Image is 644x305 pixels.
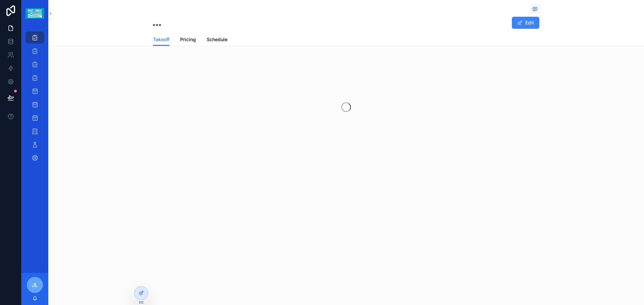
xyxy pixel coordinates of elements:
a: Takeoff [153,33,169,46]
a: Pricing [180,33,196,47]
img: App logo [25,8,44,19]
span: Schedule [207,36,227,43]
button: Edit [512,17,539,29]
span: Pricing [180,36,196,43]
span: Takeoff [153,36,169,43]
div: scrollable content [21,27,48,173]
span: JL [32,281,38,289]
a: Schedule [207,33,227,47]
